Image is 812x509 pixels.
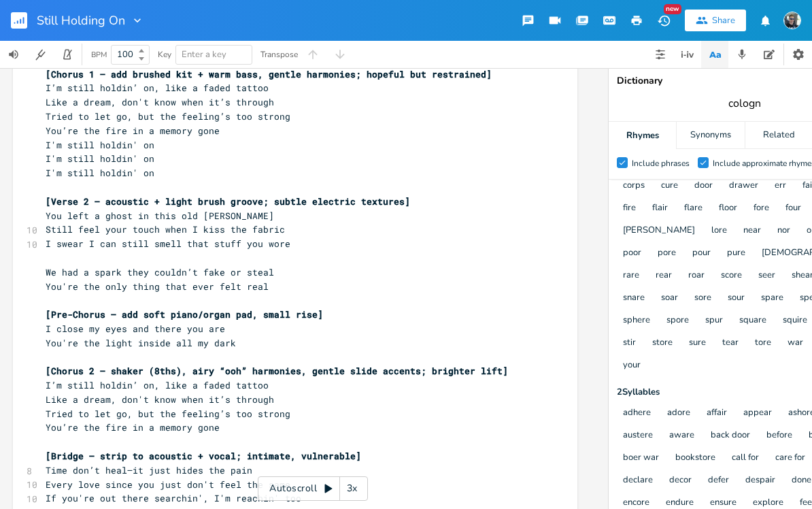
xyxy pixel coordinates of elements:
button: tore [755,338,771,349]
button: adore [667,408,690,419]
button: appear [743,408,772,419]
button: pore [658,248,676,259]
button: bookstore [675,453,715,464]
button: squire [783,315,807,327]
button: drawer [729,180,758,192]
span: [Verse 2 – acoustic + light brush groove; subtle electric textures] [46,195,410,208]
button: square [739,315,766,327]
span: I'm still holdin' on [46,139,154,151]
button: before [766,430,792,442]
button: call for [732,453,759,464]
button: spore [666,315,689,327]
button: austere [623,430,653,442]
span: I'm still holdin' on [46,152,154,165]
span: Like a dream, don't know when it’s through [46,393,274,406]
button: despair [745,475,775,487]
span: [Chorus 1 – add brushed kit + warm bass, gentle harmonies; hopeful but restrained] [46,68,492,80]
span: If you're out there searchin', I'm reachin' too [46,492,301,504]
button: New [650,8,677,33]
span: You're the only thing that ever felt real [46,280,269,293]
span: I close my eyes and there you are [46,323,225,335]
button: cure [661,180,678,192]
button: door [694,180,713,192]
button: sure [689,338,706,349]
button: seer [758,270,775,282]
button: decor [669,475,692,487]
span: Every love since you just don't feel the same [46,478,290,491]
button: rare [623,270,639,282]
button: rear [656,270,672,282]
span: Enter a key [182,48,226,61]
button: boer war [623,453,659,464]
button: sour [728,293,745,304]
button: ensure [710,497,737,509]
button: soar [661,293,678,304]
button: explore [753,497,783,509]
span: You’re the fire in a memory gone [46,125,220,137]
span: I'm still holdin' on [46,167,154,179]
span: [Bridge – strip to acoustic + vocal; intimate, vulnerable] [46,450,361,462]
button: near [743,225,761,237]
span: I’m still holdin’ on, like a faded tattoo [46,379,269,391]
div: Key [158,50,171,59]
span: I swear I can still smell that stuff you wore [46,237,290,250]
span: You’re the fire in a memory gone [46,421,220,433]
button: stir [623,338,636,349]
button: declare [623,475,653,487]
button: Share [685,10,746,31]
span: [Pre-Chorus – add soft piano/organ pad, small rise] [46,308,323,321]
button: adhere [623,408,651,419]
button: store [652,338,673,349]
span: You're the light inside all my dark [46,337,236,349]
button: [PERSON_NAME] [623,225,695,237]
button: sphere [623,315,650,327]
button: fore [754,203,769,214]
div: BPM [91,51,107,59]
button: snare [623,293,645,304]
button: four [785,203,801,214]
button: affair [707,408,727,419]
button: fire [623,203,636,214]
div: New [664,4,681,14]
button: pure [727,248,745,259]
button: spare [761,293,783,304]
span: I’m still holdin’ on, like a faded tattoo [46,82,269,94]
div: 3x [340,476,365,501]
span: Tried to let go, but the feeling’s too strong [46,408,290,420]
div: Synonyms [677,122,744,149]
button: endure [666,497,694,509]
button: score [721,270,742,282]
span: Tried to let go, but the feeling’s too strong [46,110,290,122]
button: back door [711,430,750,442]
button: poor [623,248,641,259]
button: flare [684,203,703,214]
button: encore [623,497,649,509]
span: Like a dream, don't know when it’s through [46,96,274,108]
div: Share [712,14,735,27]
button: defer [708,475,729,487]
button: sore [694,293,711,304]
button: floor [719,203,737,214]
div: Autoscroll [258,476,368,501]
img: taylor.leroy.warr [783,12,801,29]
span: Still feel your touch when I kiss the fabric [46,223,285,235]
button: pour [692,248,711,259]
button: lore [711,225,727,237]
button: your [623,360,641,372]
button: roar [688,270,705,282]
button: corps [623,180,645,192]
span: We had a spark they couldn’t fake or steal [46,266,274,278]
button: nor [777,225,790,237]
span: You left a ghost in this old [PERSON_NAME] [46,210,274,222]
div: Include phrases [632,159,690,167]
button: war [788,338,803,349]
button: care for [775,453,805,464]
span: Still Holding On [37,14,125,27]
span: Time don’t heal—it just hides the pain [46,464,252,476]
button: aware [669,430,694,442]
button: spur [705,315,723,327]
button: err [775,180,786,192]
button: flair [652,203,668,214]
button: tear [722,338,739,349]
div: Rhymes [609,122,676,149]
